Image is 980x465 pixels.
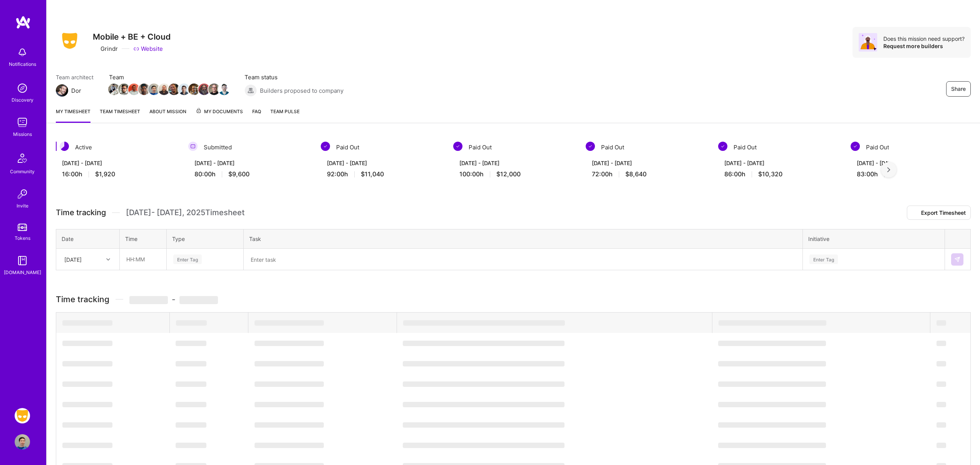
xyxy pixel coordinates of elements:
[56,73,94,81] span: Team architect
[327,170,438,178] div: 92:00 h
[496,170,521,178] span: $12,000
[15,115,30,130] img: teamwork
[149,107,186,123] a: About Mission
[936,320,946,326] span: ‌
[586,142,709,153] div: Paid Out
[936,361,946,366] span: ‌
[10,167,35,176] div: Community
[15,45,30,60] img: bell
[718,381,826,387] span: ‌
[327,159,438,167] div: [DATE] - [DATE]
[120,249,166,269] input: HH:MM
[148,84,160,95] img: Team Member Avatar
[851,142,860,151] img: Paid Out
[56,294,971,304] h3: Time tracking
[321,142,444,153] div: Paid Out
[178,84,190,95] img: Team Member Avatar
[139,83,149,96] a: Team Member Avatar
[176,422,206,428] span: ‌
[724,170,835,178] div: 86:00 h
[718,341,826,346] span: ‌
[255,361,324,366] span: ‌
[129,296,168,304] span: ‌
[718,402,826,407] span: ‌
[125,235,161,243] div: Time
[859,33,877,52] img: Avatar
[15,15,31,29] img: logo
[13,149,32,167] img: Community
[15,253,30,268] img: guide book
[403,381,565,387] span: ‌
[168,84,180,95] img: Team Member Avatar
[173,253,202,265] div: Enter Tag
[936,443,946,448] span: ‌
[167,229,244,249] th: Type
[62,381,112,387] span: ‌
[208,84,220,95] img: Team Member Avatar
[758,170,782,178] span: $10,320
[244,229,803,249] th: Task
[857,170,968,178] div: 83:00 h
[56,208,106,217] span: Time tracking
[719,320,826,326] span: ‌
[718,142,841,153] div: Paid Out
[106,258,110,261] i: icon Chevron
[62,443,112,448] span: ‌
[169,83,179,96] a: Team Member Avatar
[403,361,565,366] span: ‌
[194,159,305,167] div: [DATE] - [DATE]
[56,84,68,97] img: Team Architect
[196,107,243,123] a: My Documents
[255,443,324,448] span: ‌
[158,84,170,95] img: Team Member Avatar
[159,83,169,96] a: Team Member Avatar
[936,422,946,428] span: ‌
[270,107,300,123] a: Team Pulse
[13,408,32,423] a: Grindr: Mobile + BE + Cloud
[883,35,965,42] div: Does this mission need support?
[625,170,647,178] span: $8,640
[255,422,324,428] span: ‌
[951,85,966,93] span: Share
[196,107,243,116] span: My Documents
[718,361,826,366] span: ‌
[255,402,324,407] span: ‌
[592,159,703,167] div: [DATE] - [DATE]
[453,142,462,151] img: Paid Out
[857,159,968,167] div: [DATE] - [DATE]
[15,186,30,202] img: Invite
[12,96,34,104] div: Discovery
[260,87,343,95] span: Builders proposed to company
[108,84,120,95] img: Team Member Avatar
[179,83,189,96] a: Team Member Avatar
[219,83,229,96] a: Team Member Avatar
[128,84,140,95] img: Team Member Avatar
[129,83,139,96] a: Team Member Avatar
[56,142,179,153] div: Active
[403,422,565,428] span: ‌
[459,159,570,167] div: [DATE] - [DATE]
[176,341,206,346] span: ‌
[93,45,118,53] div: Grindr
[403,320,565,326] span: ‌
[270,109,300,114] span: Team Pulse
[15,408,30,423] img: Grindr: Mobile + BE + Cloud
[194,170,305,178] div: 80:00 h
[13,434,32,450] a: User Avatar
[209,83,219,96] a: Team Member Avatar
[245,84,257,97] img: Builders proposed to company
[9,60,36,68] div: Notifications
[15,434,30,450] img: User Avatar
[718,443,826,448] span: ‌
[62,422,112,428] span: ‌
[64,255,82,263] div: [DATE]
[809,253,838,265] div: Enter Tag
[255,341,324,346] span: ‌
[724,159,835,167] div: [DATE] - [DATE]
[453,142,576,153] div: Paid Out
[100,107,140,123] a: Team timesheet
[887,167,890,172] img: right
[62,402,112,407] span: ‌
[954,256,960,263] img: Submit
[718,422,826,428] span: ‌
